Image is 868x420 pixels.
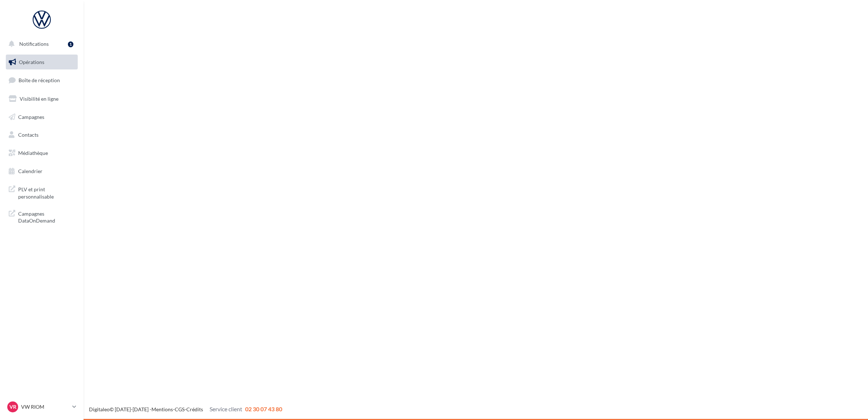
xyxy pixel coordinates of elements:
span: PLV et print personnalisable [18,184,75,200]
div: 1 [68,41,73,47]
span: Calendrier [18,168,42,174]
a: Crédits [186,406,203,412]
a: Visibilité en ligne [4,91,79,107]
span: Médiathèque [18,150,48,156]
span: Contacts [18,132,38,138]
a: VR VW RIOM [6,400,78,414]
a: Opérations [4,55,79,70]
span: Boîte de réception [19,77,60,83]
a: Digitaleo [89,406,110,412]
a: Mentions [151,406,173,412]
span: 02 30 07 43 80 [245,405,282,412]
a: PLV et print personnalisable [4,181,79,203]
a: Campagnes [4,109,79,125]
span: VR [9,403,16,411]
a: Calendrier [4,164,79,179]
span: Notifications [19,41,49,47]
span: Campagnes DataOnDemand [18,209,75,224]
span: Opérations [19,59,44,65]
p: VW RIOM [21,403,69,411]
a: Médiathèque [4,145,79,161]
span: Service client [210,405,242,412]
span: Visibilité en ligne [20,96,58,102]
button: Notifications 1 [4,36,76,52]
a: Boîte de réception [4,72,79,88]
span: © [DATE]-[DATE] - - - [89,406,282,412]
a: Campagnes DataOnDemand [4,206,79,227]
span: Campagnes [18,113,44,120]
a: CGS [175,406,184,412]
a: Contacts [4,127,79,143]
